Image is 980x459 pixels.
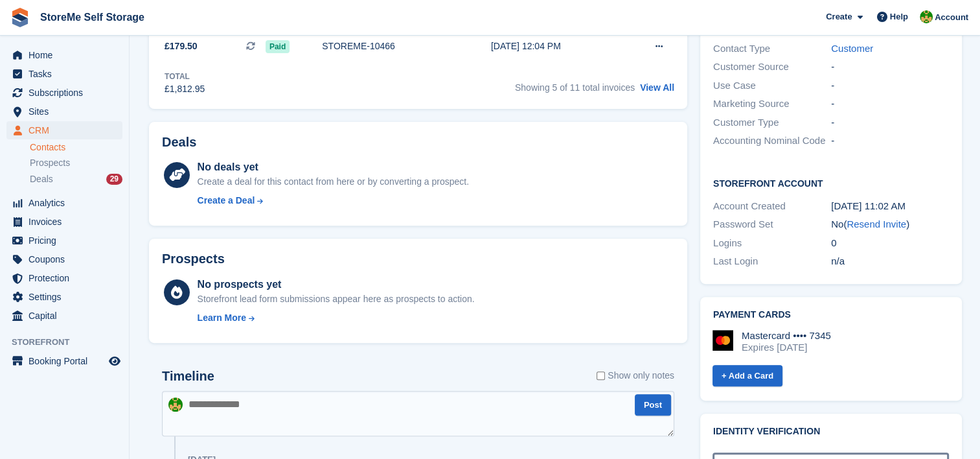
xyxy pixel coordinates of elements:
h2: Identity verification [713,427,949,437]
a: menu [6,250,122,268]
h2: Deals [162,135,196,150]
span: Sites [28,102,106,121]
a: menu [6,194,122,212]
span: Coupons [28,250,106,268]
a: menu [6,288,122,306]
div: Account Created [713,199,831,214]
div: 0 [831,236,949,251]
h2: Timeline [162,369,214,384]
div: Password Set [713,217,831,232]
div: - [831,60,949,75]
a: Deals 29 [30,172,122,186]
div: Storefront lead form submissions appear here as prospects to action. [198,292,475,306]
span: CRM [28,121,106,139]
div: Use Case [713,78,831,93]
a: Contacts [30,141,122,154]
div: - [831,78,949,93]
div: Learn More [198,311,246,325]
span: Invoices [28,213,106,231]
div: No deals yet [198,159,469,175]
a: StoreMe Self Storage [35,6,150,28]
a: menu [6,65,122,83]
div: Accounting Nominal Code [713,134,831,148]
div: - [831,115,949,130]
div: Customer Type [713,115,831,130]
span: £179.50 [165,40,198,53]
span: Protection [28,269,106,287]
a: menu [6,102,122,121]
span: Home [28,46,106,64]
a: Learn More [198,311,475,325]
img: StorMe [168,397,183,412]
button: Post [635,394,671,416]
div: 29 [106,174,122,185]
div: [DATE] 11:02 AM [831,199,949,214]
div: n/a [831,254,949,269]
div: - [831,134,949,148]
a: menu [6,121,122,139]
a: Customer [831,43,873,54]
a: Preview store [107,353,122,369]
label: Show only notes [597,369,674,383]
div: Last Login [713,254,831,269]
span: Settings [28,288,106,306]
div: No prospects yet [198,277,475,292]
div: - [831,97,949,112]
input: Show only notes [597,369,605,383]
img: Mastercard Logo [712,330,733,351]
span: Account [935,11,968,24]
div: STOREME-10466 [322,40,460,53]
div: £1,812.95 [165,82,205,96]
a: menu [6,352,122,370]
a: menu [6,231,122,250]
img: StorMe [920,10,933,23]
h2: Storefront Account [713,176,949,189]
a: menu [6,84,122,102]
span: Prospects [30,157,70,169]
span: Capital [28,307,106,325]
a: menu [6,269,122,287]
img: stora-icon-8386f47178a22dfd0bd8f6a31ec36ba5ce8667c1dd55bd0f319d3a0aa187defe.svg [10,8,30,27]
span: Subscriptions [28,84,106,102]
a: menu [6,307,122,325]
a: Prospects [30,156,122,170]
div: Total [165,71,205,82]
div: Expires [DATE] [742,342,831,353]
span: ( ) [843,218,909,230]
span: Deals [30,173,53,185]
div: Contact Type [713,41,831,56]
div: Mastercard •••• 7345 [742,330,831,342]
span: Tasks [28,65,106,83]
div: Create a Deal [198,194,255,207]
span: Booking Portal [28,352,106,370]
h2: Prospects [162,252,225,266]
span: Analytics [28,194,106,212]
span: Paid [266,40,290,53]
span: Storefront [12,336,129,349]
a: Resend Invite [847,218,906,230]
a: menu [6,213,122,231]
div: No [831,217,949,232]
span: Pricing [28,231,106,250]
div: [DATE] 12:04 PM [491,40,623,53]
div: Customer Source [713,60,831,75]
span: Showing 5 of 11 total invoices [515,82,635,93]
a: menu [6,46,122,64]
span: Create [826,10,852,23]
a: View All [640,82,674,93]
h2: Payment cards [713,310,949,320]
a: Create a Deal [198,194,469,207]
div: Logins [713,236,831,251]
div: Marketing Source [713,97,831,112]
div: Create a deal for this contact from here or by converting a prospect. [198,175,469,189]
a: + Add a Card [712,365,782,386]
span: Help [890,10,908,23]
